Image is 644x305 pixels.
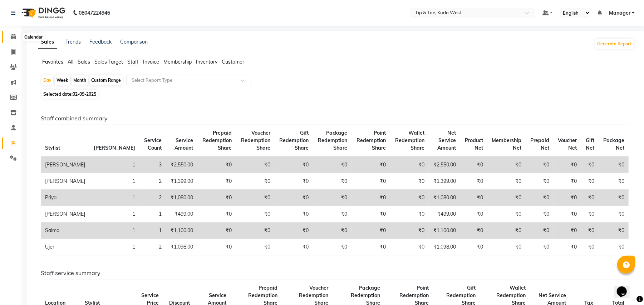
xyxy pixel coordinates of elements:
td: ₹0 [236,222,275,239]
span: Wallet Redemption Share [395,130,424,151]
span: 02-09-2025 [73,91,96,97]
td: ₹1,399.00 [429,173,460,190]
div: Calendar [23,33,44,41]
span: Gift Net [586,137,594,151]
td: 1 [89,222,139,239]
td: ₹0 [352,190,390,206]
td: ₹0 [487,206,526,222]
td: 1 [139,206,166,222]
td: ₹0 [390,156,429,173]
td: ₹0 [352,239,390,255]
td: Ujer [41,239,89,255]
td: 1 [89,156,139,173]
td: ₹0 [599,206,629,222]
td: ₹0 [581,173,599,190]
td: ₹0 [275,156,313,173]
td: ₹0 [313,156,352,173]
td: ₹0 [460,190,487,206]
td: ₹0 [487,156,526,173]
td: 2 [139,190,166,206]
span: Gift Redemption Share [279,130,309,151]
td: ₹0 [236,190,275,206]
td: ₹0 [197,156,236,173]
span: Product Net [465,137,483,151]
span: Selected date: [41,90,98,99]
td: ₹1,080.00 [166,190,197,206]
td: ₹0 [197,222,236,239]
span: Package Redemption Share [318,130,347,151]
td: ₹1,080.00 [429,190,460,206]
div: Week [55,75,70,85]
td: ₹0 [236,239,275,255]
td: ₹0 [197,239,236,255]
td: ₹0 [313,173,352,190]
td: ₹1,100.00 [429,222,460,239]
span: Invoice [143,59,159,65]
div: Day [41,75,53,85]
td: ₹0 [197,190,236,206]
td: ₹0 [526,173,554,190]
td: ₹0 [460,222,487,239]
td: 3 [139,156,166,173]
td: ₹0 [581,156,599,173]
td: 1 [139,222,166,239]
td: ₹0 [390,206,429,222]
td: 2 [139,239,166,255]
span: Staff [127,59,139,65]
td: 1 [89,206,139,222]
td: ₹0 [526,206,554,222]
td: ₹0 [460,173,487,190]
td: ₹0 [197,173,236,190]
td: ₹0 [275,239,313,255]
span: Service Amount [174,137,193,151]
td: ₹0 [599,222,629,239]
td: [PERSON_NAME] [41,206,89,222]
td: ₹0 [581,206,599,222]
td: ₹0 [599,239,629,255]
span: Package Net [603,137,624,151]
td: ₹0 [275,206,313,222]
span: Prepaid Net [530,137,549,151]
span: Service Count [144,137,162,151]
td: ₹1,098.00 [166,239,197,255]
td: 2 [139,173,166,190]
h6: Staff combined summary [41,115,629,122]
span: Point Redemption Share [357,130,386,151]
a: Trends [65,39,81,45]
span: Membership Net [492,137,522,151]
h6: Staff service summary [41,270,629,276]
td: Saima [41,222,89,239]
td: ₹0 [275,173,313,190]
td: ₹0 [554,156,581,173]
td: ₹0 [599,156,629,173]
td: ₹0 [554,239,581,255]
iframe: chat widget [614,276,637,298]
td: ₹0 [352,222,390,239]
td: ₹0 [313,206,352,222]
span: Sales Target [94,59,123,65]
td: ₹0 [236,173,275,190]
span: Prepaid Redemption Share [202,130,232,151]
div: Custom Range [89,75,123,85]
td: ₹0 [487,173,526,190]
td: ₹0 [487,239,526,255]
span: Membership [163,59,192,65]
span: Manager [609,9,630,17]
a: Feedback [89,39,112,45]
span: Sales [78,59,90,65]
td: ₹499.00 [429,206,460,222]
td: Priya [41,190,89,206]
td: ₹1,098.00 [429,239,460,255]
td: ₹0 [581,222,599,239]
td: ₹0 [352,156,390,173]
td: ₹0 [313,222,352,239]
td: ₹0 [554,206,581,222]
td: ₹0 [236,156,275,173]
td: ₹0 [526,190,554,206]
td: ₹0 [275,190,313,206]
td: ₹0 [526,156,554,173]
td: ₹1,399.00 [166,173,197,190]
b: 08047224946 [79,3,110,23]
span: Stylist [45,145,60,151]
img: logo [18,3,67,23]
